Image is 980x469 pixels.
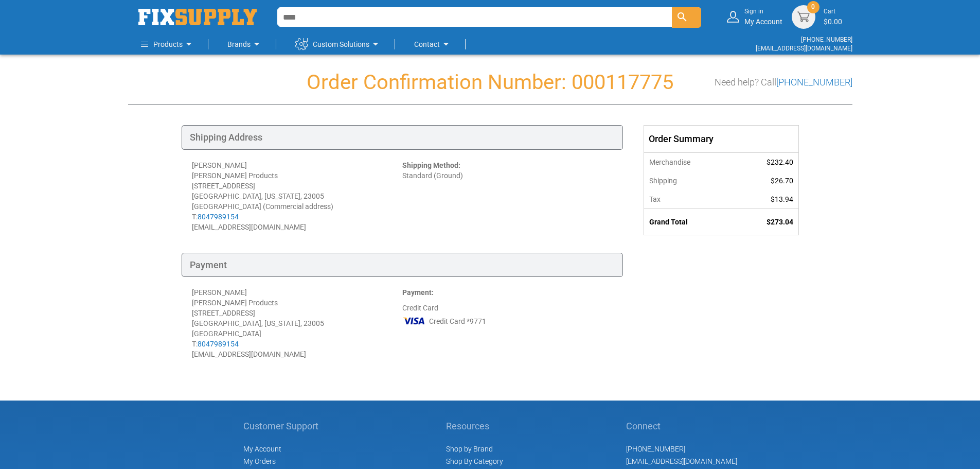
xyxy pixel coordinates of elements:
strong: Payment: [402,288,434,297]
div: Order Summary [644,126,798,152]
a: [PHONE_NUMBER] [776,77,852,88]
img: Fix Industrial Supply [138,9,257,25]
div: Credit Card [402,287,613,359]
a: store logo [138,9,257,25]
a: Brands [227,34,263,55]
small: Sign in [744,7,782,16]
h1: Order Confirmation Number: 000117775 [128,71,852,94]
div: Shipping Address [182,125,623,150]
strong: Grand Total [649,218,688,226]
span: My Account [243,445,281,453]
a: 8047989154 [198,340,239,348]
a: Shop by Brand [446,445,493,453]
span: My Orders [243,457,276,465]
a: [PHONE_NUMBER] [801,36,852,43]
div: Payment [182,253,623,277]
th: Tax [644,190,734,209]
div: My Account [744,7,782,26]
th: Shipping [644,171,734,190]
a: Shop By Category [446,457,503,465]
h3: Need help? Call [715,77,852,88]
strong: Shipping Method: [402,161,460,169]
a: Products [141,34,195,55]
h5: Connect [626,421,737,431]
small: Cart [824,7,842,16]
div: [PERSON_NAME] [PERSON_NAME] Products [STREET_ADDRESS] [GEOGRAPHIC_DATA], [US_STATE], 23005 [GEOGR... [192,287,402,359]
span: Credit Card *9771 [429,316,486,326]
span: $0.00 [824,18,842,26]
th: Merchandise [644,152,734,171]
img: VI [402,313,426,328]
a: Custom Solutions [295,34,382,55]
span: $273.04 [767,218,793,226]
span: $232.40 [767,158,793,166]
h5: Resources [446,421,504,431]
a: 8047989154 [198,213,239,221]
span: 0 [811,3,815,11]
h5: Customer Support [243,421,324,431]
a: Contact [414,34,452,55]
a: [PHONE_NUMBER] [626,445,685,453]
span: $13.94 [771,195,793,203]
div: Standard (Ground) [402,160,613,232]
a: [EMAIL_ADDRESS][DOMAIN_NAME] [626,457,737,465]
span: $26.70 [771,177,793,185]
a: [EMAIL_ADDRESS][DOMAIN_NAME] [756,45,852,52]
div: [PERSON_NAME] [PERSON_NAME] Products [STREET_ADDRESS] [GEOGRAPHIC_DATA], [US_STATE], 23005 [GEOGR... [192,160,402,232]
